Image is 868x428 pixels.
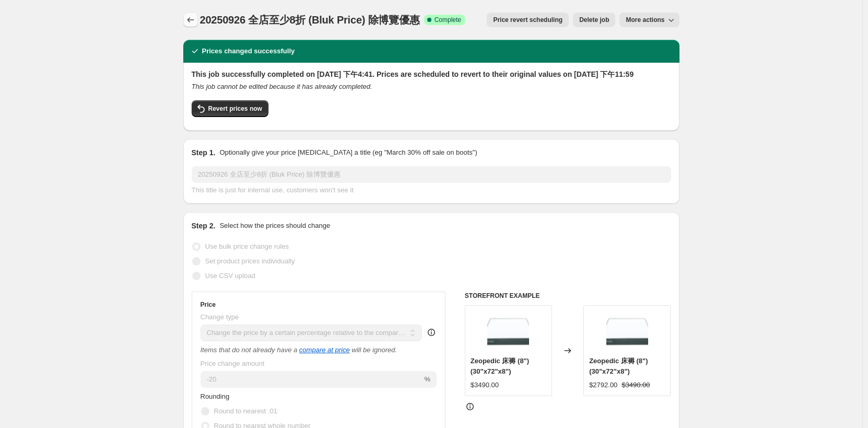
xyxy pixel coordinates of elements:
[589,380,617,390] div: $2792.00
[299,346,350,354] button: compare at price
[201,392,230,400] span: Rounding
[351,346,397,354] i: will be ignored.
[619,13,679,27] button: More actions
[205,272,255,280] span: Use CSV upload
[579,16,609,24] span: Delete job
[201,313,239,321] span: Change type
[219,147,477,158] p: Optionally give your price [MEDICAL_DATA] a title (eg "March 30% off sale on boots")
[424,375,430,383] span: %
[205,242,289,250] span: Use bulk price change rules
[201,300,216,309] h3: Price
[192,221,216,231] h2: Step 2.
[183,13,198,27] button: Price change jobs
[465,292,671,300] h6: STOREFRONT EXAMPLE
[606,311,648,353] img: ZeopedicMattress_3_80x.png
[192,100,268,117] button: Revert prices now
[192,83,372,90] i: This job cannot be edited because it has already completed.
[589,357,648,375] span: Zeopedic 床褥 (8") (30"x72"x8")
[621,380,650,390] strike: $3490.00
[214,407,277,415] span: Round to nearest .01
[192,186,354,194] span: This title is just for internal use, customers won't see it
[487,311,529,353] img: ZeopedicMattress_3_80x.png
[201,371,423,388] input: -20
[435,16,461,24] span: Complete
[205,257,295,265] span: Set product prices individually
[192,147,216,158] h2: Step 1.
[201,360,265,367] span: Price change amount
[219,221,330,231] p: Select how the prices should change
[471,357,529,375] span: Zeopedic 床褥 (8") (30"x72"x8")
[200,14,420,26] span: 20250926 全店至少8折 (Bluk Price) 除博覽優惠
[201,346,298,354] i: Items that do not already have a
[487,13,569,27] button: Price revert scheduling
[493,16,562,24] span: Price revert scheduling
[192,69,671,79] h2: This job successfully completed on [DATE] 下午4:41. Prices are scheduled to revert to their origina...
[192,166,671,183] input: 30% off holiday sale
[208,105,262,113] span: Revert prices now
[626,16,664,24] span: More actions
[426,327,437,338] div: help
[471,380,499,390] div: $3490.00
[202,46,295,56] h2: Prices changed successfully
[573,13,615,27] button: Delete job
